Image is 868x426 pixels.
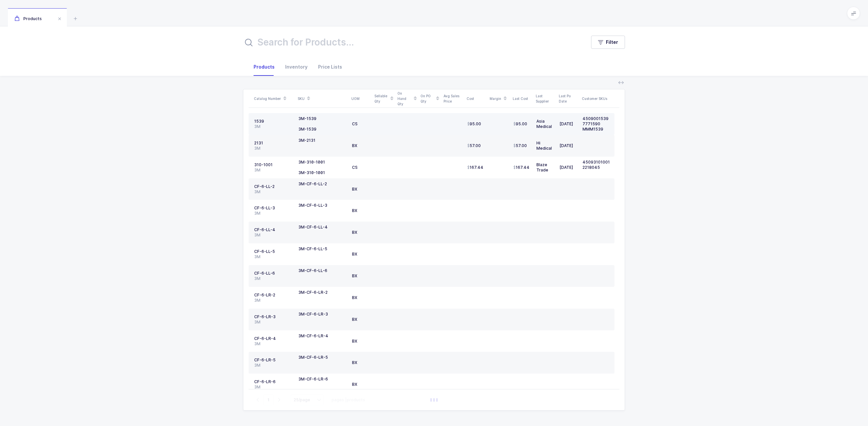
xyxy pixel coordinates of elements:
div: 3M-310-1001 [298,170,325,175]
div: CS [352,121,370,127]
div: 3M [254,189,293,195]
div: 3M [254,146,293,151]
div: 3M-CF-6-LR-3 [298,312,328,317]
div: Last Cost [513,96,532,101]
span: Filter [606,39,618,46]
div: CF-6-LL-6 [254,271,293,276]
span: 167.44 [513,165,529,170]
span: 57.00 [513,143,527,148]
div: BX [352,317,370,322]
div: BX [352,339,370,344]
div: CS [352,165,370,170]
div: 3M-2131 [298,138,315,143]
span: 95.00 [513,121,527,127]
div: 3M [254,341,293,347]
div: 3M [254,254,293,259]
div: [DATE] [559,121,577,127]
span: 57.00 [467,143,481,148]
div: 3M [254,363,293,368]
div: CF-6-LR-6 [254,379,293,384]
div: 3M [254,211,293,216]
div: 4509001539 [583,116,609,121]
div: UOM [351,96,370,101]
div: CF-6-LR-5 [254,357,293,363]
div: 2131 [254,140,293,146]
div: 3M-CF-6-LR-4 [298,333,328,339]
div: BX [352,252,370,257]
div: On Hand Qty [397,91,417,106]
div: BX [352,273,370,279]
div: CF-6-LL-2 [254,184,293,189]
div: 45093101001 [583,160,609,165]
div: 3M [254,319,293,325]
div: 1539 [254,119,293,124]
div: CF-6-LL-3 [254,205,293,211]
div: 3M-CF-6-LL-6 [298,268,327,273]
span: 167.44 [467,165,483,170]
div: Margin [490,93,509,104]
div: Customer SKUs [582,96,612,101]
div: Cost [467,96,486,101]
div: 3M [254,124,293,129]
div: 3M-CF-6-LR-2 [298,290,328,295]
div: 3M-CF-6-LL-4 [298,225,328,230]
div: [DATE] [559,165,577,170]
div: BX [352,230,370,235]
div: Avg Sales Price [444,93,463,104]
div: Inventory [280,58,313,76]
div: BX [352,382,370,387]
div: 7771590 [583,121,609,127]
button: Filter [591,36,625,49]
div: CF-6-LR-3 [254,314,293,319]
div: 3M-1539 [298,127,316,132]
div: CF-6-LL-4 [254,227,293,232]
div: 3M-CF-6-LL-5 [298,246,327,252]
div: BX [352,187,370,192]
div: 3M [254,232,293,238]
div: Last Supplier [536,93,555,104]
div: On PO Qty [420,93,440,104]
div: Catalog Number [254,93,294,104]
div: 3M-CF-6-LR-6 [298,377,328,382]
div: MMM1539 [583,127,609,132]
div: BX [352,143,370,148]
div: 2218045 [583,165,609,170]
div: 3M-310-1001 [298,160,325,165]
div: Products [248,58,280,76]
div: CF-6-LR-4 [254,336,293,341]
span: Products [14,16,42,21]
div: 3M-CF-6-LL-2 [298,181,327,187]
input: Search for Products... [243,34,578,50]
div: 3M [254,167,293,173]
div: Asia Medical [536,119,554,129]
div: 3M [254,276,293,281]
div: BX [352,360,370,365]
div: 3M-CF-6-LL-3 [298,203,327,208]
div: Price Lists [313,58,347,76]
div: 3M [254,298,293,303]
div: BX [352,208,370,213]
span: 95.00 [467,121,481,127]
div: CF-6-LR-2 [254,292,293,298]
div: BX [352,295,370,300]
div: 3M-CF-6-LR-5 [298,355,328,360]
div: Last Po Date [559,93,578,104]
div: Hi Medical [536,140,554,151]
div: 3M-1539 [298,116,316,121]
div: SKU [298,93,347,104]
div: Blaze Trade [536,162,554,173]
div: Sellable Qty [374,93,393,104]
div: 3M [254,384,293,390]
div: 310-1001 [254,162,293,167]
div: CF-6-LL-5 [254,249,293,254]
div: [DATE] [559,143,577,148]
